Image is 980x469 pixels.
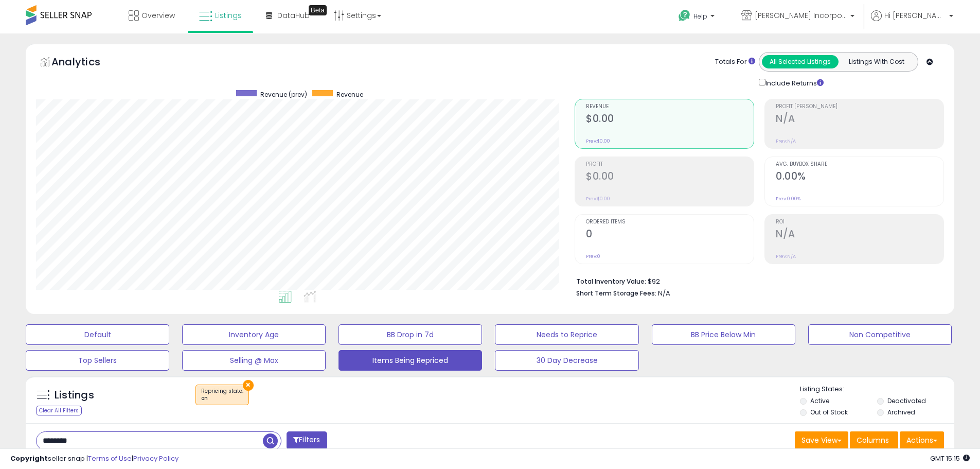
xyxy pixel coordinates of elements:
[810,396,829,405] label: Active
[670,2,725,33] a: Help
[182,350,326,371] button: Selling @ Max
[26,324,169,345] button: Default
[277,10,310,21] span: DataHub
[887,396,926,405] label: Deactivated
[871,10,953,33] a: Hi [PERSON_NAME]
[338,350,482,371] button: Items Being Repriced
[36,406,82,415] div: Clear All Filters
[652,324,795,345] button: BB Price Below Min
[857,435,889,445] span: Columns
[586,196,610,202] small: Prev: $0.00
[795,431,848,449] button: Save View
[808,324,952,345] button: Non Competitive
[586,219,754,225] span: Ordered Items
[201,387,243,403] span: Repricing state :
[309,5,327,15] div: Tooltip anchor
[26,350,169,371] button: Top Sellers
[586,228,754,242] h2: 0
[336,90,363,99] span: Revenue
[243,380,254,391] button: ×
[776,170,943,184] h2: 0.00%
[182,324,326,345] button: Inventory Age
[776,253,796,259] small: Prev: N/A
[10,454,48,463] strong: Copyright
[776,196,800,202] small: Prev: 0.00%
[887,408,915,416] label: Archived
[715,57,755,67] div: Totals For
[495,324,638,345] button: Needs to Reprice
[338,324,482,345] button: BB Drop in 7d
[850,431,898,449] button: Columns
[51,55,120,72] h5: Analytics
[260,90,307,99] span: Revenue (prev)
[576,289,656,298] b: Short Term Storage Fees:
[88,454,132,463] a: Terms of Use
[586,253,600,259] small: Prev: 0
[678,9,691,22] i: Get Help
[776,113,943,127] h2: N/A
[930,454,970,463] span: 2025-09-16 15:15 GMT
[751,77,836,89] div: Include Returns
[776,162,943,167] span: Avg. Buybox Share
[776,138,796,144] small: Prev: N/A
[495,350,638,371] button: 30 Day Decrease
[900,431,944,449] button: Actions
[10,454,179,464] div: seller snap | |
[800,385,954,394] p: Listing States:
[838,55,915,68] button: Listings With Cost
[586,138,610,144] small: Prev: $0.00
[55,388,94,403] h5: Listings
[586,162,754,167] span: Profit
[776,104,943,110] span: Profit [PERSON_NAME]
[586,170,754,184] h2: $0.00
[755,10,847,21] span: [PERSON_NAME] Incorporated
[287,431,327,449] button: Filters
[586,104,754,110] span: Revenue
[884,10,946,21] span: Hi [PERSON_NAME]
[776,219,943,225] span: ROI
[201,395,243,402] div: on
[141,10,175,21] span: Overview
[776,228,943,242] h2: N/A
[586,113,754,127] h2: $0.00
[658,288,670,298] span: N/A
[693,12,707,21] span: Help
[810,408,848,416] label: Out of Stock
[133,454,179,463] a: Privacy Policy
[215,10,242,21] span: Listings
[762,55,839,68] button: All Selected Listings
[576,277,646,286] b: Total Inventory Value:
[576,274,936,287] li: $92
